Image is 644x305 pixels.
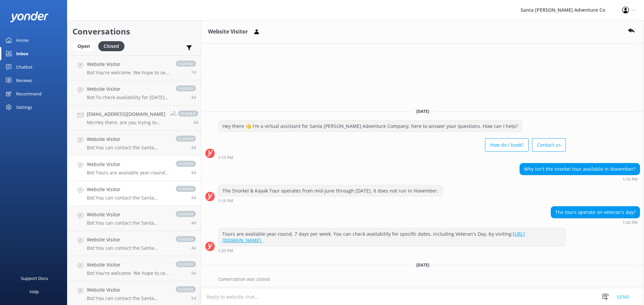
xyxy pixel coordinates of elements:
span: closed [176,286,196,292]
div: The Snorkel & Kayak Tour operates from mid-June through [DATE]. It does not run in November. [218,185,442,197]
div: Help [30,285,39,298]
a: [EMAIL_ADDRESS][DOMAIN_NAME]Me:Hey there, are you trying to setup an account before booking your ... [67,105,201,131]
div: Settings [16,100,32,114]
span: Oct 06 2025 06:22pm (UTC -07:00) America/Tijuana [191,94,196,100]
a: Website VisitorBot:You can contact the Santa [PERSON_NAME] Adventure Co. team at [PHONE_NUMBER], ... [67,181,201,206]
p: Bot: You're welcome. We hope to see you at [GEOGRAPHIC_DATA][PERSON_NAME] Adventure Co. soon! [87,70,169,76]
p: Bot: You're welcome. We hope to see you at [GEOGRAPHIC_DATA][PERSON_NAME] Adventure Co. soon! [87,270,169,276]
h4: Website Visitor [87,186,169,193]
p: Me: Hey there, are you trying to setup an account before booking your Channel Islands trip online? [87,120,165,126]
h4: Website Visitor [87,286,169,294]
a: Website VisitorBot:You can contact the Santa [PERSON_NAME] Adventure Co. team at [PHONE_NUMBER], ... [67,231,201,256]
a: Website VisitorBot:Tours are available year-round, 7 days per week. You can check availability fo... [67,156,201,181]
div: 2025-10-11T13:13:22.446 [205,274,640,285]
div: Home [16,33,29,47]
h4: Website Visitor [87,85,169,93]
span: Oct 06 2025 03:08pm (UTC -07:00) America/Tijuana [191,145,196,150]
strong: 1:15 PM [218,156,233,160]
div: Closed [98,41,124,51]
div: Recommend [16,87,42,100]
a: Closed [98,42,128,50]
a: Website VisitorBot:You can contact the Santa [PERSON_NAME] Adventure Co. team at [PHONE_NUMBER], ... [67,206,201,231]
div: Oct 06 2025 01:20pm (UTC -07:00) America/Tijuana [218,248,566,253]
div: The tours operate on veteran's day? [551,207,640,218]
div: Conversation was closed. [218,274,640,285]
h4: Website Visitor [87,136,169,143]
span: closed [178,110,198,117]
p: Bot: Tours are available year-round, 7 days per week. You can check availability for specific dat... [87,170,169,176]
span: closed [176,85,196,91]
div: Why isn't the snorkel tour available in November? [520,163,640,175]
h2: Conversations [72,25,196,38]
h4: Website Visitor [87,211,169,218]
span: Oct 06 2025 06:02am (UTC -07:00) America/Tijuana [191,295,196,301]
div: Support Docs [21,272,48,285]
strong: 1:20 PM [623,221,638,225]
button: Contact us [532,138,566,152]
span: Oct 06 2025 09:25am (UTC -07:00) America/Tijuana [191,270,196,276]
div: Open [72,41,95,51]
strong: 1:16 PM [218,199,233,203]
p: Bot: You can contact the Santa [PERSON_NAME] Adventure Co. team at [PHONE_NUMBER], or by emailing... [87,245,169,251]
span: closed [176,236,196,242]
a: Open [72,42,98,50]
span: Oct 09 2025 09:43pm (UTC -07:00) America/Tijuana [191,69,196,75]
span: Oct 06 2025 01:06pm (UTC -07:00) America/Tijuana [191,195,196,201]
strong: 1:16 PM [623,177,638,181]
h4: Website Visitor [87,261,169,269]
span: [DATE] [412,108,433,114]
h4: Website Visitor [87,236,169,243]
div: Hey there 👋 I'm a virtual assistant for Santa [PERSON_NAME] Adventure Company, here to answer you... [218,121,522,132]
p: Bot: You can contact the Santa [PERSON_NAME] Adventure Co. team at [PHONE_NUMBER], or by emailing... [87,295,169,301]
p: Bot: To check availability for [DATE], please visit [URL][DOMAIN_NAME]. [87,94,169,100]
span: Oct 06 2025 01:20pm (UTC -07:00) America/Tijuana [191,170,196,175]
div: Oct 06 2025 01:20pm (UTC -07:00) America/Tijuana [551,220,640,225]
span: closed [176,61,196,67]
span: Oct 06 2025 04:09pm (UTC -07:00) America/Tijuana [194,120,198,125]
div: Tours are available year-round, 7 days per week. You can check availability for specific dates, i... [218,228,566,246]
h3: Website Visitor [208,27,248,36]
h4: Website Visitor [87,161,169,168]
div: Oct 06 2025 01:15pm (UTC -07:00) America/Tijuana [218,155,566,160]
button: How do I book? [485,138,529,152]
span: closed [176,261,196,267]
div: Inbox [16,47,29,60]
span: closed [176,186,196,192]
span: Oct 06 2025 10:42am (UTC -07:00) America/Tijuana [191,245,196,251]
h4: Website Visitor [87,61,169,68]
span: closed [176,136,196,142]
h4: [EMAIL_ADDRESS][DOMAIN_NAME] [87,110,165,118]
a: Website VisitorBot:You can contact the Santa [PERSON_NAME] Adventure Co. team at [PHONE_NUMBER], ... [67,131,201,156]
span: closed [176,211,196,217]
span: [DATE] [412,262,433,268]
div: Chatbot [16,60,33,74]
a: Website VisitorBot:You're welcome. We hope to see you at [GEOGRAPHIC_DATA][PERSON_NAME] Adventure... [67,55,201,80]
a: [URL][DOMAIN_NAME]. [222,231,525,244]
p: Bot: You can contact the Santa [PERSON_NAME] Adventure Co. team at [PHONE_NUMBER], or by emailing... [87,220,169,226]
div: Oct 06 2025 01:16pm (UTC -07:00) America/Tijuana [520,177,640,181]
a: Website VisitorBot:You're welcome. We hope to see you at [GEOGRAPHIC_DATA][PERSON_NAME] Adventure... [67,256,201,281]
p: Bot: You can contact the Santa [PERSON_NAME] Adventure Co. team at [PHONE_NUMBER], or by emailing... [87,145,169,151]
div: Reviews [16,74,32,87]
img: yonder-white-logo.png [10,11,49,22]
span: Oct 06 2025 11:28am (UTC -07:00) America/Tijuana [191,220,196,226]
a: Website VisitorBot:To check availability for [DATE], please visit [URL][DOMAIN_NAME].closed4d [67,80,201,105]
span: closed [176,161,196,167]
div: Oct 06 2025 01:16pm (UTC -07:00) America/Tijuana [218,198,443,203]
p: Bot: You can contact the Santa [PERSON_NAME] Adventure Co. team at [PHONE_NUMBER], or by emailing... [87,195,169,201]
strong: 1:20 PM [218,249,233,253]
